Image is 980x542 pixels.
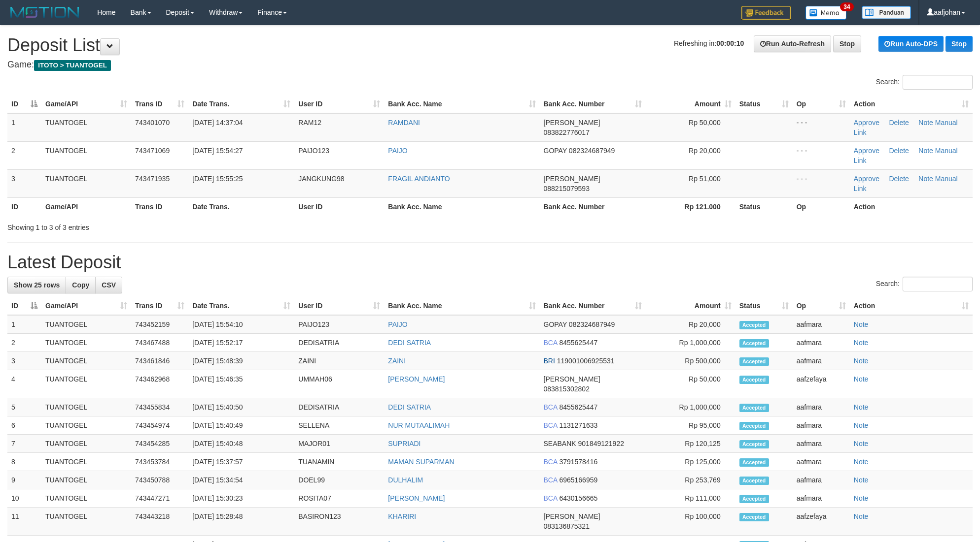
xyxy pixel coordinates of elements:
a: Note [854,357,869,365]
a: Note [854,458,869,466]
span: GOPAY [544,320,567,328]
td: Rp 20,000 [646,315,735,334]
span: BCA [544,476,558,484]
td: 743443218 [131,508,188,536]
span: Copy 3791578416 to clipboard [559,458,597,466]
td: Rp 100,000 [646,508,735,536]
td: 2 [7,334,41,352]
td: Rp 1,000,000 [646,334,735,352]
th: Trans ID: activate to sort column ascending [131,297,188,315]
span: Rp 20,000 [689,147,721,155]
th: Bank Acc. Number [540,197,646,216]
span: Copy 083136875321 to clipboard [544,522,590,530]
span: [DATE] 14:37:04 [192,119,243,127]
th: Bank Acc. Number: activate to sort column ascending [540,95,646,113]
a: MAMAN SUPARMAN [388,458,454,466]
td: 743454974 [131,416,188,435]
th: Bank Acc. Name [384,197,539,216]
input: Search: [903,277,973,291]
td: aafmara [793,453,850,471]
td: ROSITA07 [294,489,384,508]
td: [DATE] 15:46:35 [188,370,294,398]
span: [PERSON_NAME] [544,375,600,383]
a: Note [854,320,869,328]
th: Date Trans.: activate to sort column ascending [188,95,294,113]
a: Show 25 rows [7,277,66,293]
td: Rp 111,000 [646,489,735,508]
td: 11 [7,508,41,536]
td: [DATE] 15:40:49 [188,416,294,435]
td: aafmara [793,334,850,352]
span: Accepted [739,458,769,467]
td: - - - [793,169,850,197]
a: Run Auto-DPS [878,36,944,52]
td: TUANTOGEL [41,471,131,489]
td: [DATE] 15:30:23 [188,489,294,508]
td: DOEL99 [294,471,384,489]
a: Note [918,175,933,183]
a: Approve [854,119,879,127]
td: aafmara [793,416,850,435]
img: panduan.png [862,6,911,19]
td: Rp 50,000 [646,370,735,398]
td: 743447271 [131,489,188,508]
span: Copy 6430156665 to clipboard [559,494,597,502]
td: 743461846 [131,352,188,370]
td: TUANTOGEL [41,141,131,169]
th: Trans ID: activate to sort column ascending [131,95,188,113]
th: User ID [294,197,384,216]
td: TUANTOGEL [41,435,131,453]
span: Accepted [739,495,769,503]
th: Game/API: activate to sort column ascending [41,297,131,315]
span: BCA [544,458,558,466]
td: - - - [793,141,850,169]
td: [DATE] 15:37:57 [188,453,294,471]
td: TUANAMIN [294,453,384,471]
td: - - - [793,113,850,142]
td: BASIRON123 [294,508,384,536]
td: SELLENA [294,416,384,435]
a: CSV [95,277,122,293]
label: Search: [876,277,973,291]
td: aafmara [793,352,850,370]
span: Copy 088215079593 to clipboard [544,185,590,192]
span: [PERSON_NAME] [544,119,600,127]
th: Status: activate to sort column ascending [735,297,793,315]
span: [DATE] 15:55:25 [192,175,243,183]
span: 743471935 [135,175,170,183]
span: Accepted [739,321,769,329]
td: 3 [7,352,41,370]
a: Delete [889,119,909,127]
h1: Deposit List [7,35,973,55]
td: Rp 125,000 [646,453,735,471]
span: Refreshing in: [674,39,744,47]
td: [DATE] 15:54:10 [188,315,294,334]
span: Rp 51,000 [689,175,721,183]
th: Action: activate to sort column ascending [850,297,973,315]
span: Copy 901849121922 to clipboard [578,440,624,447]
th: Op: activate to sort column ascending [793,297,850,315]
span: Accepted [739,404,769,412]
td: TUANTOGEL [41,398,131,416]
a: Note [918,119,933,127]
a: Note [854,494,869,502]
span: Accepted [739,440,769,448]
td: 743452159 [131,315,188,334]
a: SUPRIADI [388,440,420,447]
a: Note [854,440,869,447]
span: BCA [544,494,558,502]
div: Showing 1 to 3 of 3 entries [7,219,401,232]
td: 1 [7,315,41,334]
th: ID [7,197,41,216]
span: CSV [102,281,116,289]
span: Accepted [739,339,769,348]
span: JANGKUNG98 [298,175,344,183]
a: FRAGIL ANDIANTO [388,175,450,183]
a: Run Auto-Refresh [754,35,831,52]
a: PAIJO [388,147,407,155]
span: PAIJO123 [298,147,329,155]
td: PAIJO123 [294,315,384,334]
span: BCA [544,403,558,411]
a: Note [854,403,869,411]
span: Accepted [739,422,769,430]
